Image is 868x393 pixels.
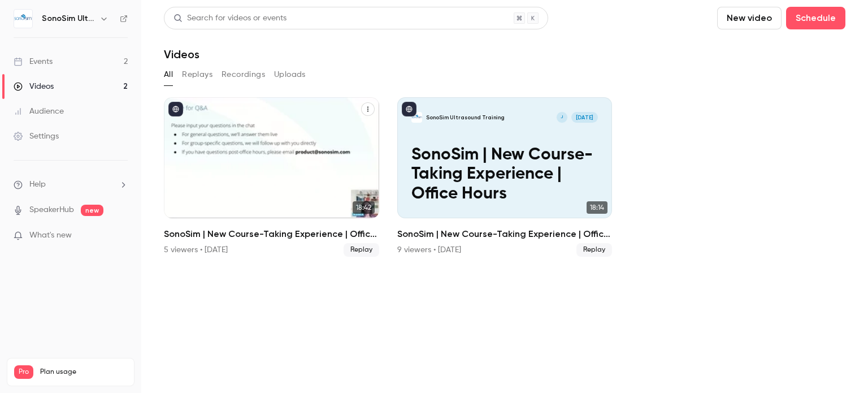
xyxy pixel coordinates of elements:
p: SonoSim | New Course-Taking Experience | Office Hours [411,145,597,204]
span: Replay [576,243,612,257]
button: Recordings [222,66,265,84]
span: Replay [344,243,379,257]
h6: SonoSim Ultrasound Training [42,13,95,24]
ul: Videos [164,97,845,257]
button: published [402,102,416,116]
span: 18:14 [587,201,607,214]
li: SonoSim | New Course-Taking Experience | Office Hours [397,97,613,257]
div: Events [14,56,53,67]
a: SonoSim | New Course-Taking Experience | Office HoursSonoSim Ultrasound TrainingJ[DATE]SonoSim | ... [397,97,613,257]
div: Search for videos or events [173,12,287,24]
button: published [168,102,183,116]
h2: SonoSim | New Course-Taking Experience | Office Hours [164,227,379,241]
img: SonoSim | New Course-Taking Experience | Office Hours [411,112,422,123]
a: 18:42SonoSim | New Course-Taking Experience | Office Hours5 viewers • [DATE]Replay [164,97,379,257]
button: Replays [182,66,212,84]
span: [DATE] [571,112,597,123]
div: Settings [14,131,59,142]
span: Help [29,179,46,191]
span: Pro [14,365,33,379]
section: Videos [164,7,845,386]
button: All [164,66,173,84]
li: help-dropdown-opener [14,179,128,191]
h2: SonoSim | New Course-Taking Experience | Office Hours [397,227,613,241]
div: J [556,111,568,123]
span: 18:42 [353,201,375,214]
div: 5 viewers • [DATE] [164,244,228,256]
a: SpeakerHub [29,204,74,216]
iframe: Noticeable Trigger [114,231,128,241]
li: SonoSim | New Course-Taking Experience | Office Hours [164,97,379,257]
div: Videos [14,81,54,92]
span: new [81,205,103,216]
div: Audience [14,106,64,117]
div: 9 viewers • [DATE] [397,244,461,256]
span: Plan usage [40,368,127,377]
img: SonoSim Ultrasound Training [14,10,32,28]
button: New video [717,7,782,29]
span: What's new [29,230,72,241]
h1: Videos [164,47,199,61]
button: Uploads [274,66,306,84]
button: Schedule [786,7,845,29]
p: SonoSim Ultrasound Training [426,114,505,121]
